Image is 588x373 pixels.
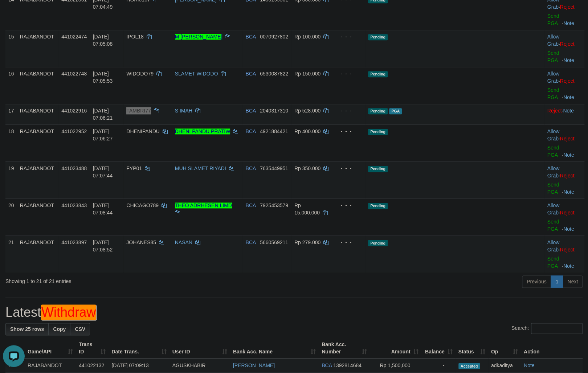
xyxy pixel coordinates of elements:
span: Pending [368,129,388,135]
span: Rp 350.000 [294,166,320,172]
td: 20 [5,199,17,236]
a: Note [563,58,574,63]
td: 441022132 [76,359,109,373]
a: Send PGA [547,50,559,63]
span: Copy 7635449951 to clipboard [260,166,288,172]
span: · [547,240,560,253]
div: - - - [335,70,362,78]
span: [DATE] 07:08:44 [93,203,113,216]
td: RAJABANDOT [17,30,58,67]
td: · [544,104,584,125]
span: 441022748 [61,71,87,77]
a: Send PGA [547,182,559,195]
label: Search: [511,323,583,334]
span: BCA [322,363,332,369]
a: 1 [551,276,563,288]
span: Show 25 rows [10,327,44,332]
a: SLAMET WIDODO [175,71,218,77]
a: Send PGA [547,87,559,101]
h1: Latest [5,306,583,320]
span: Copy 0070927802 to clipboard [260,34,288,40]
a: NASAN [175,240,192,246]
td: 18 [5,125,17,162]
a: Note [563,152,574,158]
div: - - - [335,107,362,115]
a: Note [563,226,574,232]
div: Showing 1 to 21 of 21 entries [5,275,240,285]
td: · [544,236,584,273]
a: [PERSON_NAME] [233,363,275,369]
a: S IMAH [175,108,192,114]
a: Note [563,108,574,114]
span: BCA [245,166,256,172]
a: Note [563,263,574,269]
span: [DATE] 07:05:08 [93,34,113,47]
span: Rp 528.000 [294,108,320,114]
th: Status: activate to sort column ascending [456,338,488,359]
a: Reject [560,173,575,179]
a: Allow Grab [547,166,559,179]
span: JOHANES85 [126,240,156,246]
td: RAJABANDOT [17,162,58,199]
a: Reject [547,108,562,114]
span: Rp 400.000 [294,129,320,135]
td: RAJABANDOT [17,199,58,236]
th: Op: activate to sort column ascending [488,338,521,359]
span: Pending [368,34,388,41]
span: Rp 150.000 [294,71,320,77]
td: · [544,30,584,67]
td: adkaditya [488,359,521,373]
a: Reject [560,78,575,84]
span: Copy 7925453579 to clipboard [260,203,288,209]
th: Balance: activate to sort column ascending [421,338,455,359]
span: Pending [368,166,388,172]
span: Accepted [458,363,480,369]
td: · [544,162,584,199]
a: Reject [560,41,575,47]
a: Allow Grab [547,240,559,253]
a: Show 25 rows [5,323,49,336]
a: Previous [522,276,551,288]
span: 441022916 [61,108,87,114]
button: Open LiveChat chat widget [3,3,25,25]
td: · [544,125,584,162]
span: BCA [245,71,256,77]
span: 441022474 [61,34,87,40]
th: Game/API: activate to sort column ascending [25,338,76,359]
span: BCA [245,34,256,40]
td: RAJABANDOT [25,359,76,373]
span: Copy 6530087822 to clipboard [260,71,288,77]
span: BCA [245,203,256,209]
th: User ID: activate to sort column ascending [170,338,230,359]
span: Rp 15.000.000 [294,203,320,216]
a: MUH SLAMET RIYADI [175,166,226,172]
a: Copy [48,323,70,336]
th: Bank Acc. Number: activate to sort column ascending [319,338,370,359]
a: THEO ADRHESEN LIMD [175,203,232,209]
td: · [544,199,584,236]
a: Allow Grab [547,34,559,47]
span: CHICAGO789 [126,203,159,209]
span: FYP01 [126,166,142,172]
a: CSV [70,323,90,336]
span: BCA [245,108,256,114]
span: Rp 100.000 [294,34,320,40]
span: [DATE] 07:08:52 [93,240,113,253]
td: 16 [5,67,17,104]
span: IPOL18 [126,34,143,40]
div: - - - [335,239,362,246]
td: RAJABANDOT [17,104,58,125]
a: Next [563,276,583,288]
a: Allow Grab [547,129,559,142]
td: 15 [5,30,17,67]
a: Send PGA [547,145,559,158]
a: Send PGA [547,219,559,232]
span: · [547,166,560,179]
a: Send PGA [547,256,559,269]
div: - - - [335,165,362,172]
span: · [547,129,560,142]
span: WIDODO79 [126,71,154,77]
a: Reject [560,136,575,142]
span: Pending [368,203,388,209]
td: 21 [5,236,17,273]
